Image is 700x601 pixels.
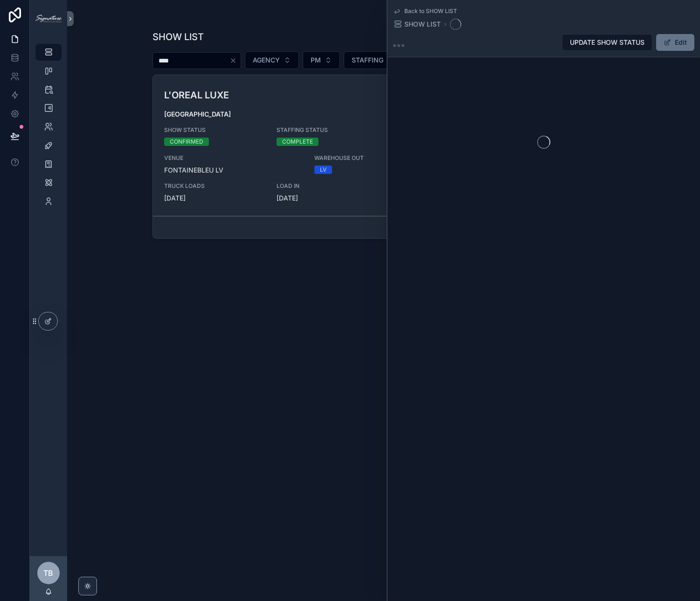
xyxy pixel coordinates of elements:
[311,55,321,65] span: PM
[229,57,241,64] button: Clear
[164,193,265,203] span: [DATE]
[253,55,280,65] span: AGENCY
[277,182,378,190] span: LOAD IN
[320,166,326,174] div: LV
[164,166,303,175] span: FONTAINEBLEU LV
[344,51,402,69] button: Select Button
[170,138,203,146] div: CONFIRMED
[44,567,54,579] span: TB
[303,51,340,69] button: Select Button
[352,55,383,65] span: STAFFING
[393,20,441,29] a: SHOW LIST
[164,88,453,102] h3: L'OREAL LUXE
[164,126,265,134] span: SHOW STATUS
[164,154,303,162] span: VENUE
[282,138,313,146] div: COMPLETE
[404,7,457,15] span: Back to SHOW LIST
[570,38,645,47] span: UPDATE SHOW STATUS
[277,126,378,134] span: STAFFING STATUS
[164,182,265,190] span: TRUCK LOADS
[153,75,614,216] a: L'OREAL LUXE[GEOGRAPHIC_DATA]SHOW STATUSCONFIRMEDSTAFFING STATUSCOMPLETEAGENCYPRIME FILMSSPG PM[P...
[30,37,67,222] div: scrollable content
[562,34,652,51] button: UPDATE SHOW STATUS
[404,20,441,29] span: SHOW LIST
[393,7,457,15] a: Back to SHOW LIST
[314,154,453,162] span: WAREHOUSE OUT
[245,51,299,69] button: Select Button
[277,193,378,203] span: [DATE]
[656,34,694,51] button: Edit
[164,110,231,118] strong: [GEOGRAPHIC_DATA]
[35,15,62,22] img: App logo
[152,30,204,43] h1: SHOW LIST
